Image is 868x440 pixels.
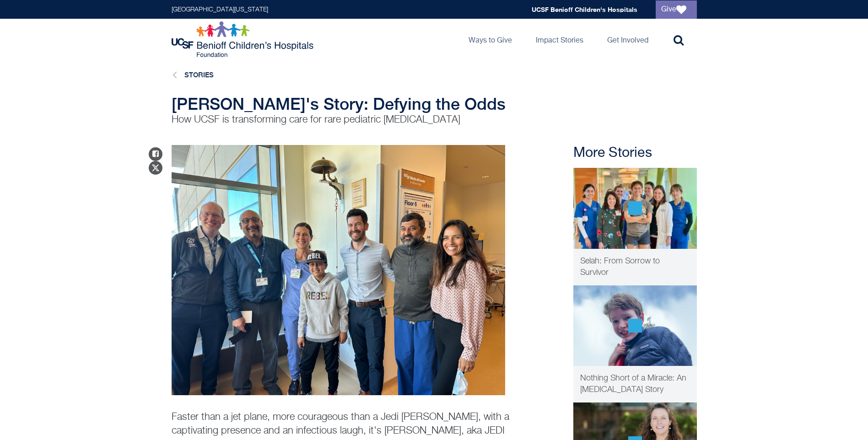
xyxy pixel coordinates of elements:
[172,21,316,58] img: Logo for UCSF Benioff Children's Hospitals Foundation
[172,94,506,113] span: [PERSON_NAME]'s Story: Defying the Odds
[573,285,697,366] img: Lew at the playground
[573,168,697,285] a: Patient Care Selah and her care team Selah: From Sorrow to Survivor
[461,19,519,60] a: Ways to Give
[172,145,505,395] img: Tej with docs
[172,6,268,13] a: [GEOGRAPHIC_DATA][US_STATE]
[580,257,660,277] span: Selah: From Sorrow to Survivor
[573,168,697,249] img: Selah and her care team
[184,71,214,79] a: Stories
[656,0,697,19] a: Give
[573,285,697,403] a: Research Lew at the playground Nothing Short of a Miracle: An [MEDICAL_DATA] Story
[532,5,637,13] a: UCSF Benioff Children's Hospitals
[573,145,697,161] h2: More Stories
[528,19,591,60] a: Impact Stories
[172,113,524,127] p: How UCSF is transforming care for rare pediatric [MEDICAL_DATA]
[580,374,686,394] span: Nothing Short of a Miracle: An [MEDICAL_DATA] Story
[600,19,656,60] a: Get Involved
